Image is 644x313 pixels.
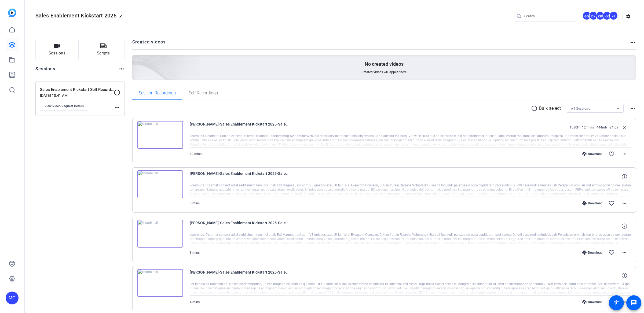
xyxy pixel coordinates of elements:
mat-icon: more_horiz [621,299,628,305]
button: Sessions [35,39,79,60]
h2: Created videos [132,39,630,49]
button: View Video Request Details [40,102,88,111]
ngx-avatar: Kendra Rojas [596,11,605,21]
span: 1080P [570,125,579,130]
span: [PERSON_NAME]-Sales Enablement Kickstart 2025-Sales Enablement Kickstart Self Recording-175972020... [190,121,289,134]
span: 12 mins [582,125,594,130]
mat-icon: more_horiz [114,104,120,111]
mat-icon: edit [119,14,126,21]
p: [DATE] 10:41 AM [40,93,114,98]
mat-icon: more_horiz [630,39,636,46]
ngx-avatar: George Grant [582,11,592,21]
mat-icon: more_horiz [621,200,628,207]
mat-icon: radio_button_unchecked [531,105,539,112]
p: Bulk select [539,105,561,112]
span: [PERSON_NAME]-Sales Enablement Kickstart 2025-Sales Enablement Kickstart Self Recording-175623116... [190,170,289,183]
span: 8 mins [190,201,200,205]
span: Scripts [97,50,110,56]
mat-icon: settings [623,12,634,20]
span: View Video Request Details [45,104,84,108]
img: blue-gradient.svg [8,9,16,17]
mat-icon: more_horiz [630,105,636,112]
img: thumb-nail [137,170,183,198]
ngx-avatar: David King [589,11,598,21]
mat-icon: favorite_border [608,151,615,157]
span: [PERSON_NAME]-Sales Enablement Kickstart 2025-Sales Enablement Kickstart Self Recording-175623116... [190,220,289,233]
div: DK [589,11,598,20]
mat-icon: more_horiz [118,66,125,72]
mat-icon: favorite_border [608,299,615,305]
mat-icon: accessibility [613,300,620,306]
div: Download [580,300,605,304]
div: +1 [609,11,618,20]
mat-icon: message [631,300,637,306]
div: MC [6,292,19,304]
mat-icon: more_horiz [621,151,628,157]
div: Download [580,201,605,205]
span: 24fps [610,125,618,130]
span: 8 mins [190,251,200,255]
h2: Sessions [35,66,56,76]
span: [PERSON_NAME]-Sales Enablement Kickstart 2025-Sales Enablement Kickstart Self Recording-175587373... [190,269,289,282]
span: All Sessions [571,107,590,111]
mat-icon: favorite_border [608,249,615,256]
span: 12 mins [190,152,202,156]
span: Self Recordings [189,91,218,95]
div: Download [580,251,605,255]
ngx-avatar: Kristen King [602,11,612,21]
img: thumb-nail [137,220,183,248]
span: Session Recordings [139,91,176,95]
input: Search [524,13,573,19]
mat-icon: more_horiz [621,249,628,256]
div: Download [580,152,605,156]
img: Creted videos background [72,2,200,118]
mat-icon: close [621,124,628,131]
p: Sales Enablement Kickstart Self Recording [40,87,114,93]
button: Scripts [82,39,125,60]
p: No created videos [365,61,404,67]
span: Sales Enablement Kickstart 2025 [35,12,116,19]
span: 4 mins [190,300,200,304]
mat-icon: favorite_border [608,200,615,207]
img: thumb-nail [137,269,183,297]
img: thumb-nail [137,121,183,149]
div: KK [602,11,611,20]
span: Created videos will appear here [361,70,407,74]
div: KR [596,11,605,20]
span: 444mb [597,125,607,130]
span: Sessions [49,50,65,56]
div: GG [582,11,591,20]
